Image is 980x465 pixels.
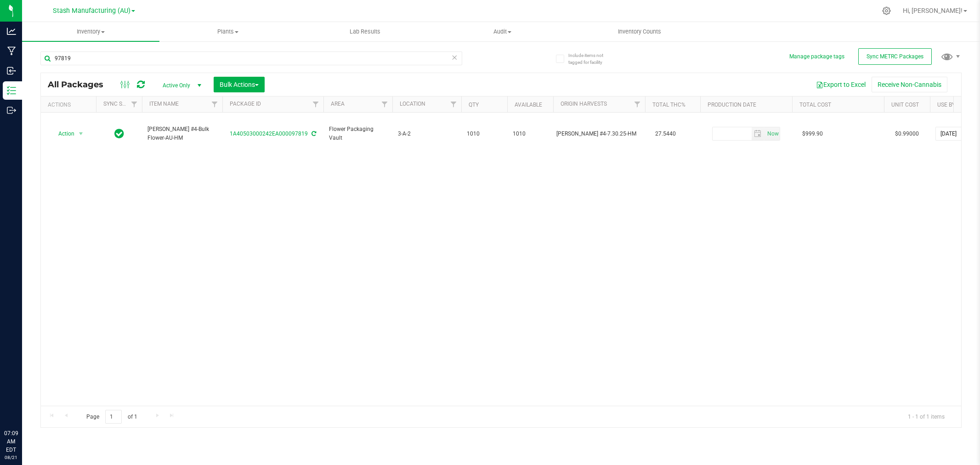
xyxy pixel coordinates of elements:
[901,410,952,424] span: 1 - 1 of 1 items
[114,127,124,140] span: In Sync
[214,77,265,92] button: Bulk Actions
[149,101,179,107] a: Item Name
[568,52,614,66] span: Include items not tagged for facility
[308,96,323,112] a: Filter
[881,6,892,15] div: Manage settings
[561,101,607,107] a: Origin Harvests
[329,125,387,142] span: Flower Packaging Vault
[400,101,425,107] a: Location
[398,130,456,138] span: 3-A-2
[556,130,642,138] div: [PERSON_NAME] #4-7.30.25-HM
[22,28,159,36] span: Inventory
[337,28,393,36] span: Lab Results
[4,429,18,454] p: 07:09 AM EDT
[571,22,708,41] a: Inventory Counts
[872,77,947,92] button: Receive Non-Cannabis
[48,79,113,90] span: All Packages
[858,48,932,65] button: Sync METRC Packages
[230,130,308,137] a: 1A40503000242EA000097819
[377,96,392,112] a: Filter
[606,28,674,36] span: Inventory Counts
[652,102,685,108] a: Total THC%
[220,81,259,88] span: Bulk Actions
[105,410,122,424] input: 1
[630,96,645,112] a: Filter
[7,66,16,75] inline-svg: Inbound
[127,96,142,112] a: Filter
[48,102,92,108] div: Actions
[434,22,571,41] a: Audit
[467,130,502,138] span: 1010
[752,127,765,140] span: select
[75,127,87,140] span: select
[798,127,827,141] span: $999.90
[230,101,261,107] a: Package ID
[7,46,16,56] inline-svg: Manufacturing
[765,127,781,141] span: Set Current date
[22,22,159,41] a: Inventory
[7,106,16,115] inline-svg: Outbound
[310,130,316,137] span: Sync from Compliance System
[765,127,780,140] span: select
[884,113,930,155] td: $0.99000
[937,102,955,108] a: Use By
[159,22,297,41] a: Plants
[296,22,434,41] a: Lab Results
[867,53,923,60] span: Sync METRC Packages
[446,96,461,112] a: Filter
[810,77,872,92] button: Export to Excel
[7,86,16,95] inline-svg: Inventory
[331,101,345,107] a: Area
[103,101,139,107] a: Sync Status
[4,454,18,461] p: 08/21
[789,53,844,61] button: Manage package tags
[891,102,919,108] a: Unit Cost
[469,102,479,108] a: Qty
[513,130,548,138] span: 1010
[160,28,296,36] span: Plants
[903,7,963,14] span: Hi, [PERSON_NAME]!
[515,102,542,108] a: Available
[7,27,16,36] inline-svg: Analytics
[40,51,462,65] input: Search Package ID, Item Name, SKU, Lot or Part Number...
[50,127,75,140] span: Action
[53,7,130,15] span: Stash Manufacturing (AU)
[452,51,458,63] span: Clear
[434,28,571,36] span: Audit
[147,125,217,142] span: [PERSON_NAME] #4-Bulk Flower-AU-HM
[708,102,756,108] a: Production Date
[207,96,222,112] a: Filter
[9,391,37,419] iframe: Resource center
[799,102,831,108] a: Total Cost
[79,410,145,424] span: Page of 1
[651,127,680,141] span: 27.5440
